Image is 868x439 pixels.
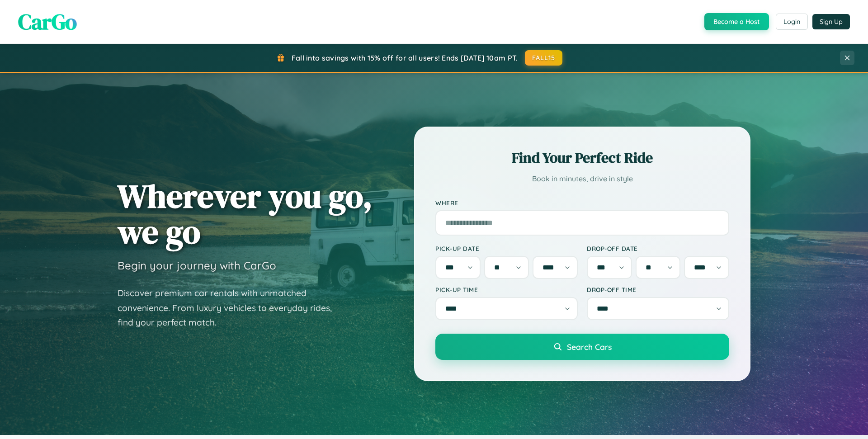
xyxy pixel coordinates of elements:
[525,50,563,66] button: FALL15
[567,342,612,352] span: Search Cars
[435,199,729,207] label: Where
[118,178,373,250] h1: Wherever you go, we go
[435,286,578,293] label: Pick-up Time
[18,7,77,37] span: CarGo
[812,14,850,29] button: Sign Up
[704,13,769,30] button: Become a Host
[435,334,729,360] button: Search Cars
[118,286,344,330] p: Discover premium car rentals with unmatched convenience. From luxury vehicles to everyday rides, ...
[776,14,808,30] button: Login
[587,245,729,252] label: Drop-off Date
[435,148,729,168] h2: Find Your Perfect Ride
[292,53,518,62] span: Fall into savings with 15% off for all users! Ends [DATE] 10am PT.
[587,286,729,293] label: Drop-off Time
[435,245,578,252] label: Pick-up Date
[118,259,276,272] h3: Begin your journey with CarGo
[435,172,729,185] p: Book in minutes, drive in style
